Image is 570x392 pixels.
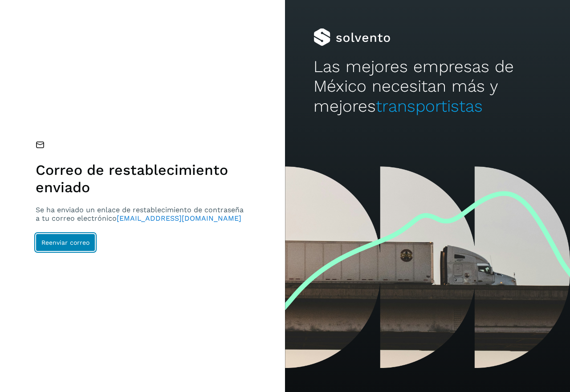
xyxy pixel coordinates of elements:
span: [EMAIL_ADDRESS][DOMAIN_NAME] [117,214,241,222]
span: Reenviar correo [41,239,90,246]
h2: Las mejores empresas de México necesitan más y mejores [313,57,541,116]
h1: Correo de restablecimiento enviado [36,162,247,196]
span: transportistas [376,97,483,116]
button: Reenviar correo [36,234,95,251]
p: Se ha enviado un enlace de restablecimiento de contraseña a tu correo electrónico [36,206,247,222]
